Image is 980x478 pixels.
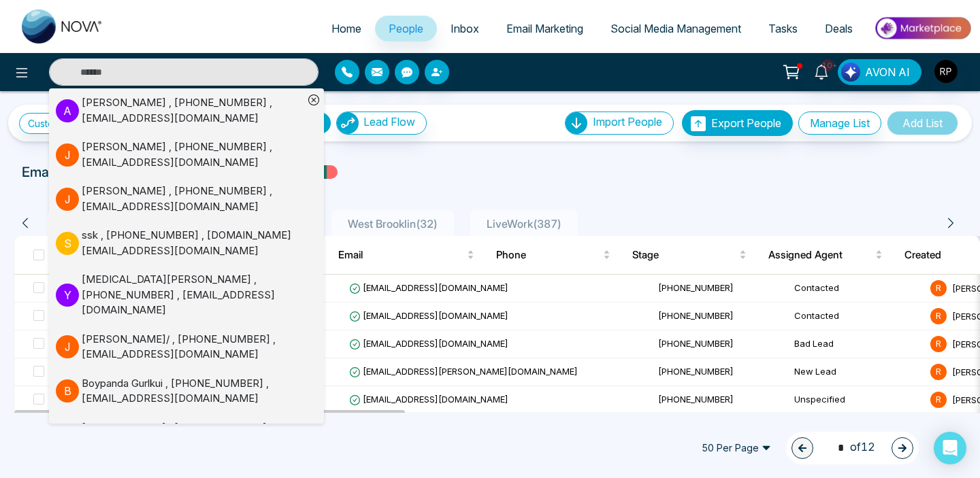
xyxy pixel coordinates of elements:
[493,16,597,41] a: Email Marketing
[789,330,925,358] td: Bad Lead
[930,336,947,352] span: R
[56,284,79,307] p: Y
[789,303,925,330] td: Contacted
[336,112,427,135] button: Lead Flow
[19,113,115,134] a: Custom Filter
[349,282,508,293] span: [EMAIL_ADDRESS][DOMAIN_NAME]
[506,22,583,35] span: Email Marketing
[821,59,834,71] span: 10+
[56,335,79,358] p: J
[56,143,79,167] p: J
[658,394,734,405] span: [PHONE_NUMBER]
[873,13,972,44] img: Market-place.gif
[451,22,479,35] span: Inbox
[337,112,359,134] img: Lead Flow
[658,282,734,293] span: [PHONE_NUMBER]
[798,112,881,135] button: Manage List
[437,16,493,41] a: Inbox
[56,232,79,255] p: s
[22,10,103,44] img: Nova CRM Logo
[82,95,304,126] div: [PERSON_NAME] , [PHONE_NUMBER] , [EMAIL_ADDRESS][DOMAIN_NAME]
[342,217,443,231] span: West Brooklin ( 32 )
[934,60,958,83] img: User Avatar
[82,184,304,214] div: [PERSON_NAME] , [PHONE_NUMBER] , [EMAIL_ADDRESS][DOMAIN_NAME]
[496,247,600,263] span: Phone
[349,338,508,349] span: [EMAIL_ADDRESS][DOMAIN_NAME]
[805,59,838,83] a: 10+
[789,358,925,386] td: New Lead
[841,63,860,82] img: Lead Flow
[82,332,304,362] div: [PERSON_NAME]/ , [PHONE_NUMBER] , [EMAIL_ADDRESS][DOMAIN_NAME]
[789,275,925,303] td: Contacted
[930,364,947,380] span: R
[811,16,866,41] a: Deals
[56,99,79,122] p: A
[327,236,485,274] th: Email
[930,392,947,408] span: R
[331,22,361,35] span: Home
[825,22,853,35] span: Deals
[82,139,304,170] div: [PERSON_NAME] , [PHONE_NUMBER] , [EMAIL_ADDRESS][DOMAIN_NAME]
[610,22,741,35] span: Social Media Management
[82,376,304,407] div: Boypanda Gurlkui , [PHONE_NUMBER] , [EMAIL_ADDRESS][DOMAIN_NAME]
[658,338,734,349] span: [PHONE_NUMBER]
[82,228,304,258] div: ssk , [PHONE_NUMBER] , [DOMAIN_NAME][EMAIL_ADDRESS][DOMAIN_NAME]
[481,217,567,231] span: LiveWork ( 387 )
[22,162,121,182] p: Email Statistics:
[692,437,781,459] span: 50 Per Page
[755,16,811,41] a: Tasks
[934,432,966,464] div: Open Intercom Messenger
[768,247,872,263] span: Assigned Agent
[82,272,304,318] div: [MEDICAL_DATA][PERSON_NAME] , [PHONE_NUMBER] , [EMAIL_ADDRESS][DOMAIN_NAME]
[375,16,437,41] a: People
[349,394,508,405] span: [EMAIL_ADDRESS][DOMAIN_NAME]
[318,16,375,41] a: Home
[768,22,798,35] span: Tasks
[658,366,734,377] span: [PHONE_NUMBER]
[485,236,621,274] th: Phone
[658,310,734,321] span: [PHONE_NUMBER]
[930,308,947,324] span: R
[789,386,925,414] td: Unspecified
[349,310,508,321] span: [EMAIL_ADDRESS][DOMAIN_NAME]
[363,115,415,129] span: Lead Flow
[338,247,464,263] span: Email
[331,112,427,135] a: Lead FlowLead Flow
[930,280,947,296] span: R
[82,420,304,451] div: [PERSON_NAME] , [PHONE_NUMBER] , [EMAIL_ADDRESS][DOMAIN_NAME]
[865,64,910,80] span: AVON AI
[632,247,736,263] span: Stage
[838,59,921,85] button: AVON AI
[682,110,793,136] button: Export People
[56,379,79,403] p: B
[349,366,578,377] span: [EMAIL_ADDRESS][PERSON_NAME][DOMAIN_NAME]
[757,236,894,274] th: Assigned Agent
[711,116,781,130] span: Export People
[597,16,755,41] a: Social Media Management
[56,188,79,211] p: J
[830,439,875,457] span: of 12
[621,236,757,274] th: Stage
[593,115,662,129] span: Import People
[389,22,423,35] span: People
